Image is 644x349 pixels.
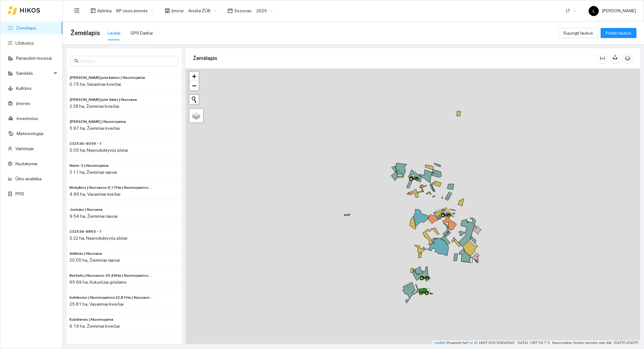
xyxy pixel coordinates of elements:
span: Kubilienės | Nuomojama [69,317,113,323]
span: + [192,72,196,80]
input: Paieška [80,57,174,64]
a: Layers [189,109,203,123]
span: Aplinka : [97,7,113,14]
span: Sandėlis [16,67,52,79]
span: calendar [228,8,233,13]
span: Žemėlapis [70,28,100,38]
span: Ginaičių Valiaus | Nuomojama [69,119,126,125]
a: Kultūros [16,86,32,91]
span: Įmonė : [171,7,185,14]
span: Indrikonio | Nuomojamos 22,81Ha | Nuosavos 3,00 Ha [69,295,154,301]
button: menu-fold [70,4,83,17]
span: Sujungti laukus [563,30,593,36]
span: BP visos įmonės [116,6,153,15]
a: Vartotojai [15,146,34,151]
span: layout [91,8,96,13]
button: Sujungti laukus [558,28,598,38]
a: Pridėti laukus [601,30,636,35]
a: Meteorologija [17,131,43,136]
a: Sujungti laukus [558,30,598,35]
button: Initiate a new search [189,95,199,104]
span: Arsėta ŽŪB [188,6,216,15]
div: Žemėlapis [193,49,597,67]
span: Neim-3 | Nuomojama [69,163,108,169]
span: | [474,341,475,345]
a: Leaflet [433,341,445,345]
span: 2025 [256,6,273,15]
div: Laukai [108,30,120,36]
a: Zoom out [189,81,199,90]
span: 232539-9893 - 1 [69,229,102,235]
span: Sezonas : [234,7,253,14]
a: Panaudoti resursai [16,56,52,61]
span: Pridėti laukus [606,30,631,36]
span: L [593,6,595,16]
span: 25.81 ha, Vasariniai kviečiai [69,302,124,307]
span: search [74,59,79,63]
span: 6.19 ha, Žieminiai kviečiai [69,324,120,329]
span: shop [165,8,170,13]
div: | Powered by © HNIT-[GEOGRAPHIC_DATA]; ORT10LT ©, Nacionalinė žemės tarnyba prie AM, [DATE]-[DATE] [432,341,640,346]
a: Įmonės [16,101,31,106]
span: Rolando prie kaimo | Nuomojama [69,75,145,81]
button: column-width [597,53,608,63]
span: Arklinės | Nuosava [69,251,102,257]
span: 9.54 ha, Žieminiai rapsai [69,214,118,219]
a: Užduotys [15,41,34,46]
a: Zoom in [189,72,199,81]
span: 232536-4039 - 1 [69,141,102,147]
span: 65.69 ha, Kukurūzai grūdams [69,280,127,285]
span: 0.22 ha, Neproduktyvūs plotai [69,236,127,241]
a: Inventorius [17,116,38,121]
span: Mokyklos | Nuosavos 4,17Ha | Nuomojamos 0,68Ha [69,185,154,191]
span: 5.97 ha, Žieminiai kviečiai [69,126,120,131]
span: 0.75 ha, Vasariniai kviečiai [69,82,121,87]
a: Esri [467,341,473,345]
div: GPS Darbai [130,30,153,36]
span: menu-fold [74,8,80,14]
a: Nustatymai [15,161,37,166]
span: 3.11 ha, Žieminiai rapsai [69,170,117,175]
span: [PERSON_NAME] [589,8,636,13]
button: Pridėti laukus [601,28,636,38]
span: 2.28 ha, Žieminiai kviečiai [69,104,119,109]
span: LT [566,6,576,15]
span: column-width [598,56,607,61]
span: 0.05 ha, Neproduktyvūs plotai [69,148,128,153]
span: 4.85 ha, Vasariniai miežiai [69,192,120,197]
span: − [192,82,196,90]
span: Rolando prie Valės | Nuosava [69,97,137,103]
span: Joniuko | Nuosava [69,207,103,213]
a: Žemėlapis [16,25,36,30]
a: Ūkio analitika [15,176,42,181]
a: PPIS [15,191,24,196]
span: 20.05 ha, Žieminiai rapsai [69,258,120,263]
span: Berželis | Nuosavos 35,44Ha | Nuomojamos 30,25Ha [69,273,154,279]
